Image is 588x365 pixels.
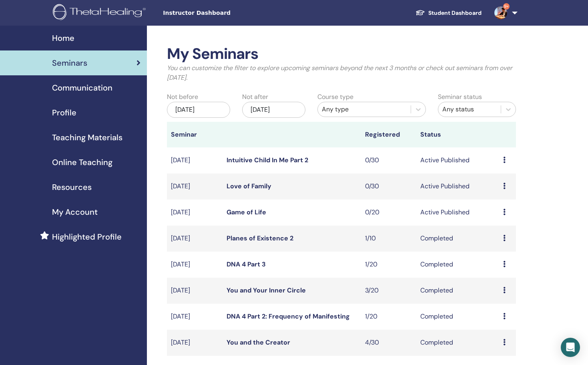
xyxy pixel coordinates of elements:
td: [DATE] [167,226,222,252]
img: graduation-cap-white.svg [415,9,425,16]
img: default.jpg [494,6,507,19]
td: Completed [416,252,500,278]
td: 0/20 [361,200,416,226]
td: [DATE] [167,147,222,173]
a: Intuitive Child In Me Part 2 [227,156,308,164]
div: Open Intercom Messenger [561,338,580,357]
div: Any status [442,105,497,114]
span: Communication [52,82,112,94]
td: Completed [416,330,500,356]
td: Active Published [416,147,500,173]
th: Status [416,122,500,147]
td: [DATE] [167,330,222,356]
h2: My Seminars [167,45,516,63]
td: [DATE] [167,304,222,330]
td: [DATE] [167,200,222,226]
td: 1/10 [361,226,416,252]
a: Planes of Existence 2 [227,234,293,242]
span: Profile [52,107,76,119]
span: Teaching Materials [52,131,122,143]
label: Seminar status [438,92,482,102]
a: Game of Life [227,208,266,216]
td: 1/20 [361,252,416,278]
th: Seminar [167,122,222,147]
label: Not after [242,92,268,102]
div: [DATE] [167,102,230,118]
a: Love of Family [227,182,271,190]
td: 0/30 [361,173,416,200]
a: DNA 4 Part 2: Frequency of Manifesting [227,312,350,321]
a: DNA 4 Part 3 [227,260,266,268]
td: [DATE] [167,278,222,304]
span: My Account [52,206,98,218]
td: Completed [416,304,500,330]
td: Active Published [416,200,500,226]
td: 4/30 [361,330,416,356]
span: 9+ [503,3,510,10]
span: Online Teaching [52,156,112,168]
span: Seminars [52,57,87,69]
td: [DATE] [167,173,222,200]
span: Instructor Dashboard [163,9,283,17]
td: 3/20 [361,278,416,304]
span: Highlighted Profile [52,231,122,243]
a: You and Your Inner Circle [227,286,306,294]
div: Any type [322,105,407,114]
td: 0/30 [361,147,416,173]
div: [DATE] [242,102,305,118]
span: Home [52,32,74,44]
label: Course type [317,92,353,102]
td: Completed [416,226,500,252]
span: Resources [52,181,92,193]
td: 1/20 [361,304,416,330]
td: Completed [416,278,500,304]
p: You can customize the filter to explore upcoming seminars beyond the next 3 months or check out s... [167,63,516,83]
img: logo.png [53,4,149,22]
label: Not before [167,92,198,102]
a: Student Dashboard [409,6,488,20]
th: Registered [361,122,416,147]
td: Active Published [416,173,500,200]
a: You and the Creator [227,338,290,347]
td: [DATE] [167,252,222,278]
